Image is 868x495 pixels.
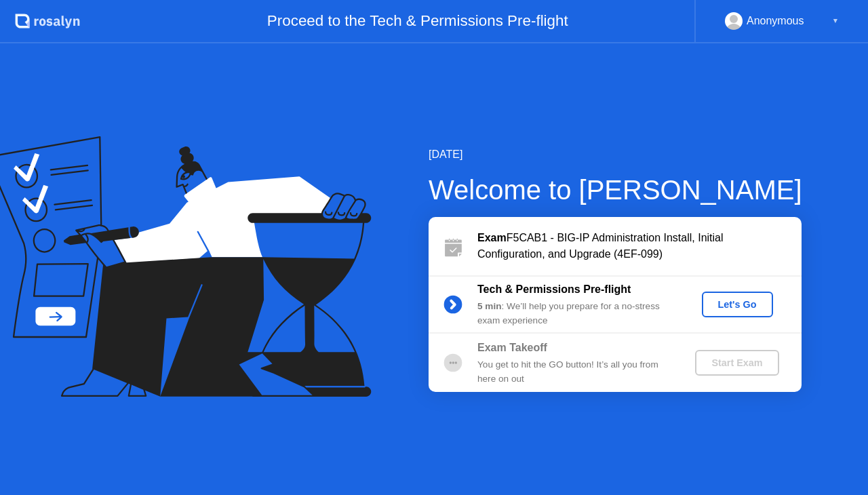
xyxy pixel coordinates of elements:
[477,301,502,311] b: 5 min
[832,12,839,30] div: ▼
[707,299,768,310] div: Let's Go
[477,230,802,262] div: F5CAB1 - BIG-IP Administration Install, Initial Configuration, and Upgrade (4EF-099)
[477,232,507,243] b: Exam
[477,300,673,328] div: : We’ll help you prepare for a no-stress exam experience
[477,342,547,353] b: Exam Takeoff
[701,357,773,368] div: Start Exam
[429,170,802,210] div: Welcome to [PERSON_NAME]
[702,292,773,317] button: Let's Go
[477,283,631,295] b: Tech & Permissions Pre-flight
[477,358,673,386] div: You get to hit the GO button! It’s all you from here on out
[747,12,804,30] div: Anonymous
[695,350,778,376] button: Start Exam
[429,146,802,163] div: [DATE]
